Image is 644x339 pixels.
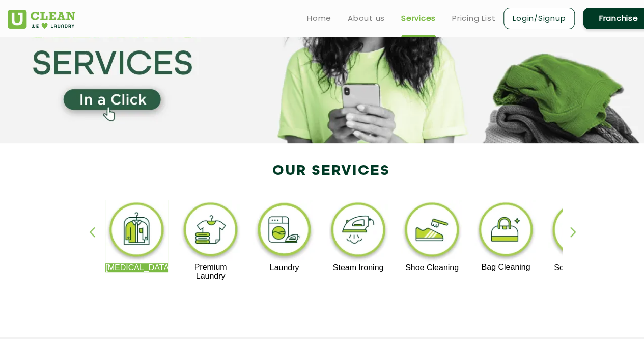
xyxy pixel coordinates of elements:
[401,12,436,24] a: Services
[179,200,242,263] img: premium_laundry_cleaning_11zon.webp
[253,263,316,272] p: Laundry
[548,200,611,263] img: sofa_cleaning_11zon.webp
[401,200,463,263] img: shoe_cleaning_11zon.webp
[105,200,168,263] img: dry_cleaning_11zon.webp
[179,263,242,281] p: Premium Laundry
[401,263,463,272] p: Shoe Cleaning
[348,12,385,24] a: About us
[327,263,389,272] p: Steam Ironing
[548,263,611,272] p: Sofa Cleaning
[253,200,316,263] img: laundry_cleaning_11zon.webp
[307,12,331,24] a: Home
[474,263,537,272] p: Bag Cleaning
[503,8,575,29] a: Login/Signup
[8,10,75,29] img: UClean Laundry and Dry Cleaning
[327,200,389,263] img: steam_ironing_11zon.webp
[452,12,495,24] a: Pricing List
[474,200,537,263] img: bag_cleaning_11zon.webp
[105,263,168,272] p: [MEDICAL_DATA]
